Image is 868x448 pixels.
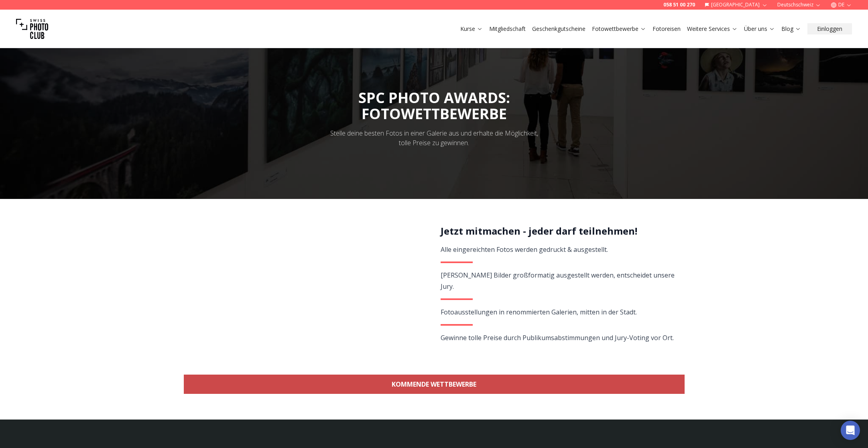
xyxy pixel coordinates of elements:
[358,88,510,122] span: SPC PHOTO AWARDS:
[592,25,646,33] a: Fotowettbewerbe
[649,23,684,34] button: Fotoreisen
[841,421,860,440] div: Open Intercom Messenger
[807,23,852,34] button: Einloggen
[684,23,741,34] button: Weitere Services
[358,106,510,122] div: FOTOWETTBEWERBE
[489,25,526,33] a: Mitgliedschaft
[16,13,48,45] img: Swiss photo club
[325,128,543,148] div: Stelle deine besten Fotos in einer Galerie aus und erhalte die Möglichkeit, tolle Preise zu gewin...
[663,2,695,8] a: 058 51 00 270
[457,23,486,34] button: Kurse
[653,25,681,33] a: Fotoreisen
[184,375,685,394] a: KOMMENDE WETTBEWERBE
[441,333,674,342] span: Gewinne tolle Preise durch Publikumsabstimmungen und Jury-Voting vor Ort.
[486,23,529,34] button: Mitgliedschaft
[741,23,778,34] button: Über uns
[778,23,804,34] button: Blog
[589,23,649,34] button: Fotowettbewerbe
[781,25,801,33] a: Blog
[441,225,675,237] h2: Jetzt mitmachen - jeder darf teilnehmen!
[441,271,675,291] span: [PERSON_NAME] Bilder großformatig ausgestellt werden, entscheidet unsere Jury.
[529,23,589,34] button: Geschenkgutscheine
[441,245,608,254] span: Alle eingereichten Fotos werden gedruckt & ausgestellt.
[441,308,637,316] span: Fotoausstellungen in renommierten Galerien, mitten in der Stadt.
[532,25,585,33] a: Geschenkgutscheine
[460,25,483,33] a: Kurse
[687,25,738,33] a: Weitere Services
[744,25,775,33] a: Über uns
